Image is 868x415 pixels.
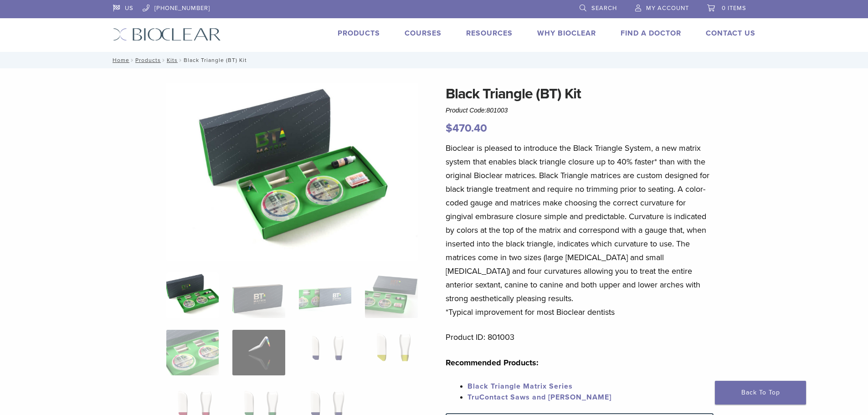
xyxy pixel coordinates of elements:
[706,29,755,38] a: Contact Us
[621,29,681,38] a: Find A Doctor
[135,57,161,63] a: Products
[365,330,417,375] img: Black Triangle (BT) Kit - Image 8
[167,57,178,63] a: Kits
[487,107,508,114] span: 801003
[113,28,221,41] img: Bioclear
[446,122,452,135] span: $
[166,83,418,261] img: Intro Black Triangle Kit-6 - Copy
[166,272,219,318] img: Intro-Black-Triangle-Kit-6-Copy-e1548792917662-324x324.jpg
[446,122,487,135] bdi: 470.40
[446,330,714,344] p: Product ID: 801003
[467,393,611,402] a: TruContact Saws and [PERSON_NAME]
[646,5,689,12] span: My Account
[467,382,573,391] a: Black Triangle Matrix Series
[106,52,762,68] nav: Black Triangle (BT) Kit
[446,141,714,319] p: Bioclear is pleased to introduce the Black Triangle System, a new matrix system that enables blac...
[537,29,596,38] a: Why Bioclear
[299,330,351,375] img: Black Triangle (BT) Kit - Image 7
[722,5,746,12] span: 0 items
[466,29,513,38] a: Resources
[161,58,167,62] span: /
[299,272,351,318] img: Black Triangle (BT) Kit - Image 3
[110,57,129,63] a: Home
[338,29,380,38] a: Products
[446,358,539,368] strong: Recommended Products:
[232,330,285,375] img: Black Triangle (BT) Kit - Image 6
[405,29,442,38] a: Courses
[446,83,714,105] h1: Black Triangle (BT) Kit
[129,58,135,62] span: /
[446,107,508,114] span: Product Code:
[591,5,617,12] span: Search
[232,272,285,318] img: Black Triangle (BT) Kit - Image 2
[166,330,219,375] img: Black Triangle (BT) Kit - Image 5
[178,58,184,62] span: /
[365,272,417,318] img: Black Triangle (BT) Kit - Image 4
[715,381,806,405] a: Back To Top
